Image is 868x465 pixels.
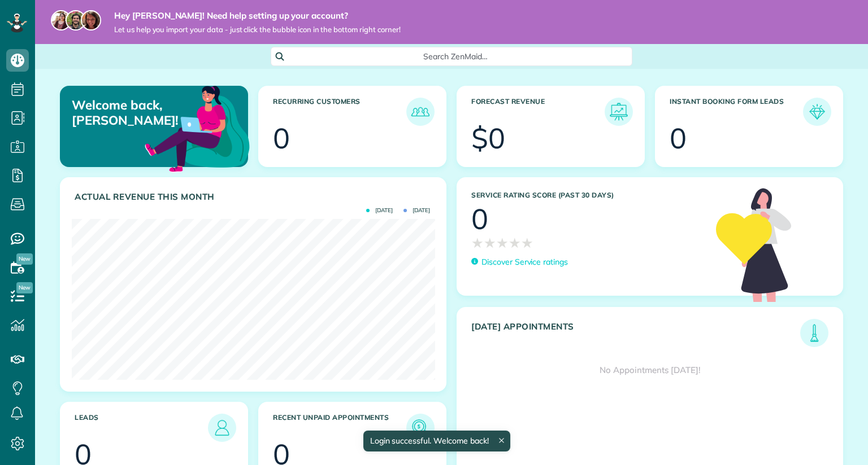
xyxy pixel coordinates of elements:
h3: Actual Revenue this month [75,192,435,202]
h3: Forecast Revenue [471,98,605,126]
img: icon_form_leads-04211a6a04a5b2264e4ee56bc0799ec3eb69b7e499cbb523a139df1d13a81ae0.png [806,100,828,123]
span: New [16,253,33,265]
span: ★ [509,233,521,253]
span: Let us help you import your data - just click the bubble icon in the bottom right corner! [114,25,401,34]
strong: Hey [PERSON_NAME]! Need help setting up your account? [114,10,401,21]
h3: Service Rating score (past 30 days) [471,191,705,199]
span: ★ [471,233,484,253]
img: maria-72a9807cf96188c08ef61303f053569d2e2a8a1cde33d635c8a3ac13582a053d.jpg [51,10,71,30]
img: dashboard_welcome-42a62b7d889689a78055ac9021e634bf52bae3f8056760290aed330b23ab8690.png [142,73,252,182]
span: [DATE] [366,208,393,213]
p: Welcome back, [PERSON_NAME]! [72,98,187,128]
div: 0 [471,205,488,233]
div: Login successful. Welcome back! [363,431,510,451]
img: icon_forecast_revenue-8c13a41c7ed35a8dcfafea3cbb826a0462acb37728057bba2d056411b612bbbe.png [607,100,630,123]
img: icon_leads-1bed01f49abd5b7fead27621c3d59655bb73ed531f8eeb49469d10e621d6b896.png [211,416,233,439]
span: [DATE] [403,208,430,213]
div: 0 [273,124,290,152]
h3: [DATE] Appointments [471,322,800,347]
span: ★ [521,233,533,253]
div: No Appointments [DATE]! [457,347,843,393]
img: jorge-587dff0eeaa6aab1f244e6dc62b8924c3b6ad411094392a53c71c6c4a576187d.jpg [66,10,86,30]
img: michelle-19f622bdf1676172e81f8f8fba1fb50e276960ebfe0243fe18214015130c80e4.jpg [81,10,101,30]
h3: Instant Booking Form Leads [670,98,803,126]
img: icon_todays_appointments-901f7ab196bb0bea1936b74009e4eb5ffbc2d2711fa7634e0d609ed5ef32b18b.png [803,322,826,344]
p: Discover Service ratings [481,256,568,268]
div: 0 [670,124,687,152]
h3: Recent unpaid appointments [273,414,406,442]
img: icon_recurring_customers-cf858462ba22bcd05b5a5880d41d6543d210077de5bb9ebc9590e49fd87d84ed.png [409,100,432,123]
span: ★ [484,233,496,253]
img: icon_unpaid_appointments-47b8ce3997adf2238b356f14209ab4cced10bd1f174958f3ca8f1d0dd7fffeee.png [409,416,432,439]
h3: Recurring Customers [273,98,406,126]
span: ★ [496,233,509,253]
a: Discover Service ratings [471,256,568,268]
div: $0 [471,124,505,152]
span: New [16,282,33,293]
h3: Leads [75,414,208,442]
